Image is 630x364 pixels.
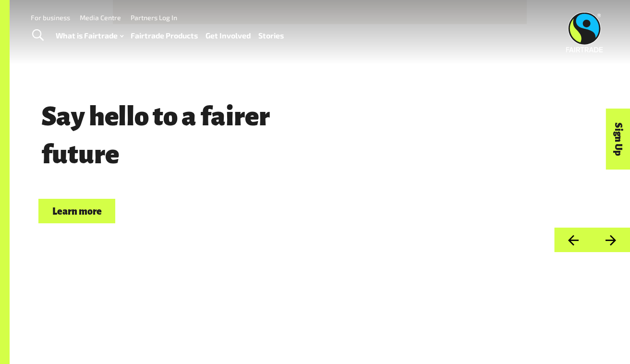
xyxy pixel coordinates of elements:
[26,24,49,48] a: Toggle Search
[31,13,70,22] a: For business
[38,102,273,169] span: Say hello to a fairer future
[131,29,198,43] a: Fairtrade Products
[131,13,177,22] a: Partners Log In
[592,228,630,252] button: Next
[258,29,284,43] a: Stories
[566,12,603,52] img: Fairtrade Australia New Zealand logo
[38,177,506,195] p: Choose Fairtrade
[206,29,251,43] a: Get Involved
[38,199,115,223] a: Learn more
[554,228,592,252] button: Previous
[80,13,121,22] a: Media Centre
[56,29,123,43] a: What is Fairtrade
